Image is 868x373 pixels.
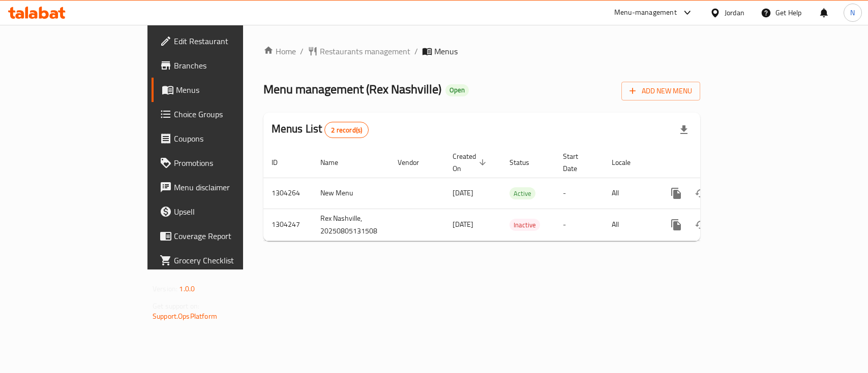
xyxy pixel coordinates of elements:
button: more [664,213,689,237]
span: Menu management ( Rex Nashville ) [263,78,441,100]
button: Change Status [689,213,713,237]
td: New Menu [312,178,390,209]
a: Restaurants management [308,45,410,57]
span: Coverage Report [174,230,284,242]
span: [DATE] [453,186,473,199]
span: Choice Groups [174,108,284,120]
a: Menus [152,78,292,102]
button: more [664,181,689,206]
div: Jordan [725,7,744,18]
table: enhanced table [263,147,770,241]
span: Vendor [398,156,432,168]
span: Upsell [174,206,284,218]
span: Inactive [510,219,540,231]
span: Menus [176,84,284,96]
li: / [414,45,418,57]
span: Locale [612,156,644,168]
a: Menu disclaimer [152,175,292,199]
span: Branches [174,59,284,72]
span: Edit Restaurant [174,35,284,47]
span: Status [510,156,543,168]
span: Restaurants management [320,45,410,57]
a: Coverage Report [152,224,292,248]
a: Choice Groups [152,102,292,126]
span: Promotions [174,157,284,169]
td: All [604,209,656,241]
span: Add New Menu [630,85,692,97]
nav: breadcrumb [263,45,700,57]
li: / [300,45,304,57]
span: Start Date [563,150,591,175]
a: Upsell [152,199,292,224]
div: Total records count [324,122,369,138]
span: Get support on: [153,299,199,313]
td: - [555,178,604,209]
a: Support.OpsPlatform [153,310,217,323]
a: Grocery Checklist [152,248,292,273]
span: Menus [434,45,458,57]
span: Name [320,156,351,168]
span: Created On [453,150,489,175]
div: Menu-management [614,7,677,19]
a: Promotions [152,151,292,175]
div: Active [510,187,535,199]
span: Grocery Checklist [174,254,284,266]
a: Coupons [152,126,292,151]
button: Add New Menu [621,82,700,100]
span: Version: [153,282,177,295]
div: Inactive [510,219,540,231]
a: Edit Restaurant [152,29,292,53]
span: Menu disclaimer [174,181,284,193]
th: Actions [656,147,770,178]
td: Rex Nashville, 20250805131508 [312,209,390,241]
span: N [850,7,855,18]
div: Export file [672,118,696,142]
a: Branches [152,53,292,78]
td: - [555,209,604,241]
span: [DATE] [453,218,473,231]
h2: Menus List [272,121,369,138]
span: 2 record(s) [325,125,368,135]
div: Open [445,84,469,96]
button: Change Status [689,181,713,206]
span: Coupons [174,132,284,145]
td: All [604,178,656,209]
span: Open [445,86,469,94]
span: 1.0.0 [179,282,195,295]
span: Active [510,188,535,199]
span: ID [272,156,291,168]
